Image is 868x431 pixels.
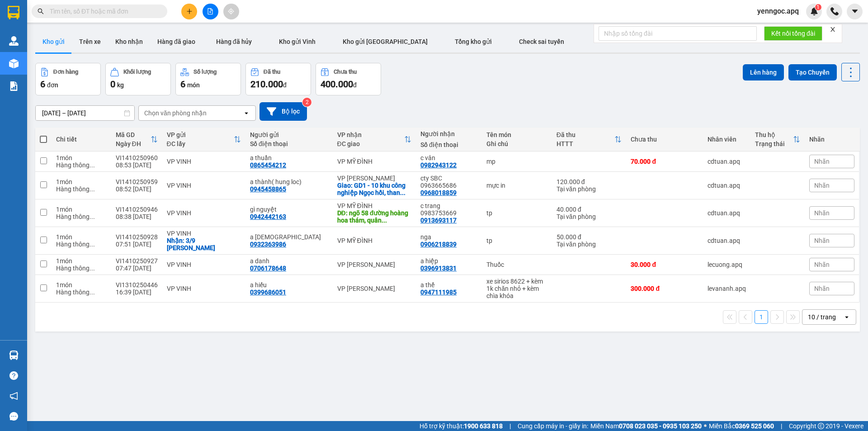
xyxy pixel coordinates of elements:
[420,189,457,196] div: 0968018859
[808,313,836,322] div: 10 / trang
[321,79,353,90] span: 400.000
[509,421,511,431] span: |
[38,8,44,14] span: search
[755,140,793,147] div: Trạng thái
[250,241,286,248] div: 0932363986
[250,257,328,265] div: a danh
[843,313,850,321] svg: open
[353,81,357,89] span: đ
[337,202,412,209] div: VP MỸ ĐÌNH
[110,79,115,90] span: 0
[36,106,134,120] input: Select a date range.
[167,131,234,138] div: VP gửi
[420,161,457,169] div: 0982943122
[557,233,622,241] div: 50.000 đ
[56,154,106,161] div: 1 món
[337,285,412,292] div: VP [PERSON_NAME]
[557,241,622,248] div: Tại văn phòng
[9,59,19,68] img: warehouse-icon
[250,185,286,193] div: 0945458865
[420,289,457,296] div: 0947111985
[56,178,106,185] div: 1 món
[162,128,246,152] th: Toggle SortBy
[420,175,477,189] div: cty SBC 0963665686
[486,158,547,165] div: mp
[193,69,217,75] div: Số lượng
[56,185,106,193] div: Hàng thông thường
[709,421,774,431] span: Miền Bắc
[337,261,412,268] div: VP [PERSON_NAME]
[337,182,412,196] div: Giao: GD1 - 10 khu công nghiệp Ngọc hồi, thanh trì, hà nội
[207,8,213,14] span: file-add
[116,161,158,169] div: 08:53 [DATE]
[486,140,547,147] div: Ghi chú
[203,4,218,19] button: file-add
[250,154,328,161] div: a thuần
[337,175,412,182] div: VP [PERSON_NAME]
[223,4,239,19] button: aim
[9,412,18,421] span: message
[420,154,477,161] div: c vân
[116,289,158,296] div: 16:39 [DATE]
[708,209,746,217] div: cdtuan.apq
[9,392,18,400] span: notification
[186,8,193,14] span: plus
[56,233,106,241] div: 1 món
[557,178,622,185] div: 120.000 đ
[750,128,805,152] th: Toggle SortBy
[518,421,588,431] span: Cung cấp máy in - giấy in:
[116,281,158,289] div: VI1310250446
[243,109,250,117] svg: open
[771,28,815,38] span: Kết nối tổng đài
[167,158,241,165] div: VP VINH
[420,217,457,224] div: 0913693117
[116,257,158,265] div: VI1410250927
[830,26,836,33] span: close
[56,265,106,272] div: Hàng thông thường
[755,310,768,324] button: 1
[764,26,822,41] button: Kết nối tổng đài
[750,5,806,17] span: yenngoc.apq
[250,233,328,241] div: a thánh
[420,141,477,148] div: Số điện thoại
[814,158,830,165] span: Nhãn
[56,206,106,213] div: 1 món
[8,6,19,19] img: logo-vxr
[333,128,416,152] th: Toggle SortBy
[167,261,241,268] div: VP VINH
[111,128,162,152] th: Toggle SortBy
[167,237,241,251] div: Nhận: 3/9 phạm kinh vỹ
[337,131,405,138] div: VP nhận
[486,261,547,268] div: Thuốc
[250,140,328,147] div: Số điện thoại
[631,285,698,292] div: 300.000 đ
[337,237,412,244] div: VP MỸ ĐÌNH
[851,7,859,15] span: caret-down
[704,424,707,428] span: ⚪️
[53,69,78,75] div: Đơn hàng
[486,237,547,244] div: tp
[420,202,477,217] div: c trang 0983753669
[116,154,158,161] div: VI1410250960
[105,63,171,95] button: Khối lượng0kg
[116,233,158,241] div: VI1410250928
[181,4,197,19] button: plus
[175,63,241,95] button: Số lượng6món
[116,178,158,185] div: VI1410250959
[116,213,158,220] div: 08:38 [DATE]
[847,4,863,19] button: caret-down
[486,209,547,217] div: tp
[56,257,106,265] div: 1 món
[708,182,746,189] div: cdtuan.apq
[337,158,412,165] div: VP MỸ ĐÌNH
[557,140,615,147] div: HTTT
[816,4,820,10] span: 1
[420,241,457,248] div: 0906218839
[815,4,821,10] sup: 1
[116,185,158,193] div: 08:52 [DATE]
[557,185,622,193] div: Tại văn phòng
[781,421,782,431] span: |
[814,209,830,217] span: Nhãn
[708,158,746,165] div: cdtuan.apq
[455,38,492,45] span: Tổng kho gửi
